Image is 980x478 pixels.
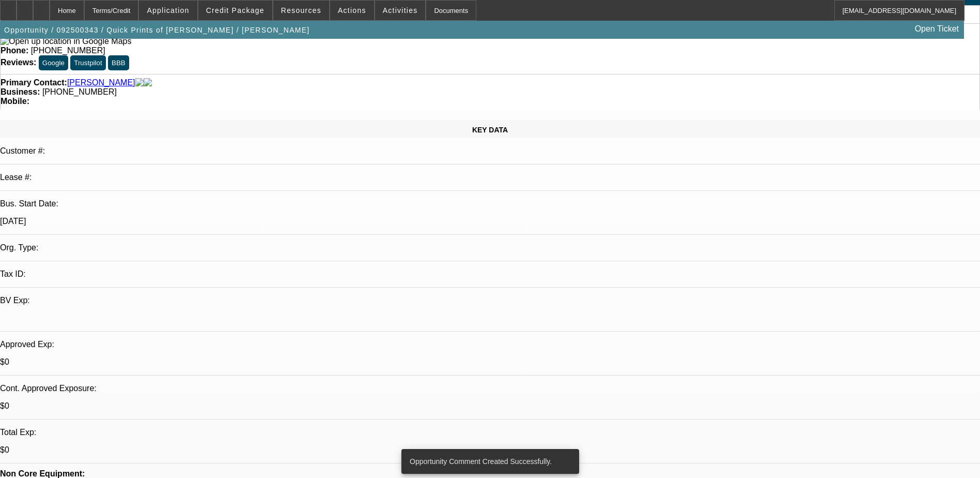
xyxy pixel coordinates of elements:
[42,87,117,96] span: [PHONE_NUMBER]
[31,46,105,55] span: [PHONE_NUMBER]
[1,46,28,55] strong: Phone:
[144,78,152,87] img: linkedin-icon.png
[383,6,418,14] span: Activities
[273,1,329,20] button: Resources
[911,20,963,38] a: Open Ticket
[139,1,197,20] button: Application
[472,126,508,134] span: KEY DATA
[39,55,68,70] button: Google
[1,37,131,46] a: View Google Maps
[281,6,321,14] span: Resources
[198,1,272,20] button: Credit Package
[1,97,29,106] strong: Mobile:
[1,78,67,87] strong: Primary Contact:
[330,1,374,20] button: Actions
[338,6,366,14] span: Actions
[67,78,135,87] a: [PERSON_NAME]
[4,26,309,34] span: Opportunity / 092500343 / Quick Prints of [PERSON_NAME] / [PERSON_NAME]
[375,1,426,20] button: Activities
[1,87,40,96] strong: Business:
[147,6,189,14] span: Application
[135,78,144,87] img: facebook-icon.png
[401,449,575,474] div: Opportunity Comment Created Successfully.
[70,55,105,70] button: Trustpilot
[206,6,265,14] span: Credit Package
[1,58,36,67] strong: Reviews:
[108,55,129,70] button: BBB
